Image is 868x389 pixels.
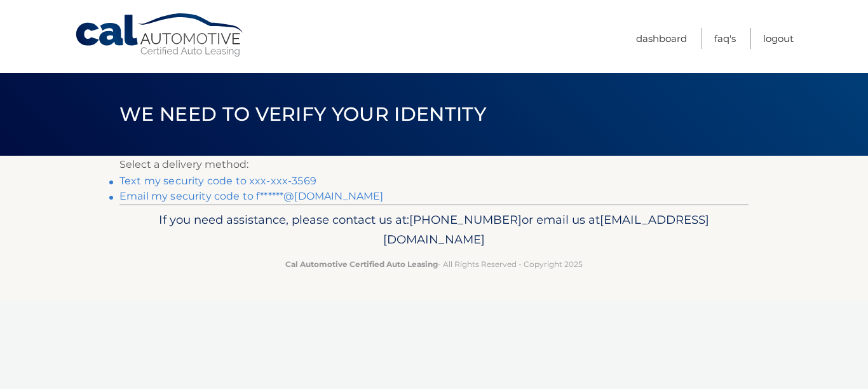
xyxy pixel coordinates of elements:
a: FAQ's [714,28,736,49]
span: [PHONE_NUMBER] [409,212,522,227]
a: Cal Automotive [74,13,246,58]
strong: Cal Automotive Certified Auto Leasing [285,259,438,269]
p: If you need assistance, please contact us at: or email us at [128,210,740,250]
a: Dashboard [636,28,687,49]
a: Text my security code to xxx-xxx-3569 [119,175,316,187]
a: Logout [763,28,794,49]
a: Email my security code to f******@[DOMAIN_NAME] [119,190,384,202]
p: Select a delivery method: [119,156,749,174]
span: We need to verify your identity [119,102,486,126]
p: - All Rights Reserved - Copyright 2025 [128,257,740,271]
